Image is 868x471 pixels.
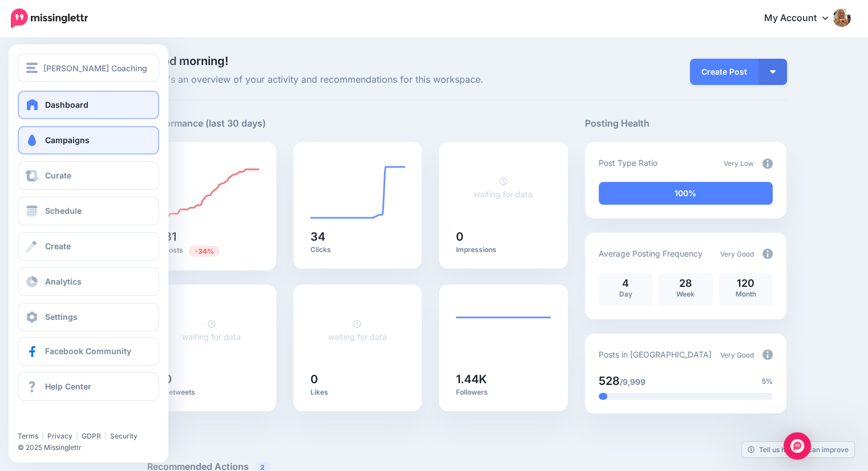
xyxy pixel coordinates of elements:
p: Posts in [GEOGRAPHIC_DATA] [599,348,712,361]
a: Campaigns [18,126,159,155]
a: Create Post [690,59,758,85]
span: Schedule [45,206,82,216]
span: Create [45,241,71,251]
h5: 0 [456,231,551,242]
span: Facebook Community [45,346,131,356]
p: Retweets [164,388,259,397]
p: 28 [664,278,707,289]
a: Privacy [47,432,72,440]
a: Security [110,432,138,440]
p: Clicks [310,245,405,254]
p: Post Type Ratio [599,156,657,169]
span: Curate [45,170,71,180]
span: Settings [45,312,78,322]
span: Very Low [724,159,754,168]
img: arrow-down-white.png [770,70,776,74]
p: Likes [310,388,405,397]
p: 4 [604,278,647,289]
span: Help Center [45,381,91,391]
img: menu.png [26,63,38,73]
a: GDPR [82,432,101,440]
p: 120 [724,278,767,289]
a: Help Center [18,372,159,401]
button: [PERSON_NAME] Coaching [18,54,159,82]
span: Previous period: 123 [189,246,220,257]
span: Dashboard [45,100,88,109]
span: | [104,432,107,440]
span: Month [735,290,756,298]
span: | [42,432,44,440]
li: © 2025 Missinglettr [18,442,166,453]
span: /9,999 [620,377,645,387]
img: info-circle-grey.png [762,350,773,360]
p: Posts [164,245,259,256]
h5: 0 [164,373,259,385]
iframe: Twitter Follow Button [18,415,104,427]
span: Here's an overview of your activity and recommendations for this workspace. [147,72,568,87]
img: info-circle-grey.png [762,159,773,169]
span: [PERSON_NAME] Coaching [43,62,147,75]
h5: Posting Health [585,116,786,131]
a: Schedule [18,197,159,225]
a: Curate [18,161,159,190]
a: Terms [18,432,38,440]
h5: Performance (last 30 days) [147,116,266,131]
span: 528 [599,374,620,388]
a: waiting for data [182,319,241,342]
a: waiting for data [474,176,532,199]
h5: 81 [164,231,259,242]
a: Settings [18,303,159,331]
a: My Account [753,5,851,33]
span: Campaigns [45,135,90,145]
div: 100% of your posts in the last 30 days have been from Drip Campaigns [599,182,773,205]
a: Create [18,232,159,261]
div: 5% of your posts in the last 30 days have been from Drip Campaigns [599,393,607,400]
p: Impressions [456,245,551,254]
img: Missinglettr [11,9,88,28]
span: Day [619,290,632,298]
h5: 1.44K [456,373,551,385]
span: Analytics [45,277,82,286]
a: Dashboard [18,91,159,119]
h5: 0 [310,373,405,385]
span: | [76,432,78,440]
img: info-circle-grey.png [762,249,773,259]
p: Average Posting Frequency [599,247,703,260]
p: Followers [456,388,551,397]
span: Good morning! [147,54,228,68]
h5: 34 [310,231,405,242]
a: Tell us how we can improve [742,442,854,457]
span: Week [676,290,695,298]
span: Very Good [720,250,754,258]
a: Facebook Community [18,337,159,366]
div: Open Intercom Messenger [784,432,811,460]
span: 5% [762,376,773,387]
span: Very Good [720,351,754,359]
a: waiting for data [328,319,387,342]
a: Analytics [18,267,159,296]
